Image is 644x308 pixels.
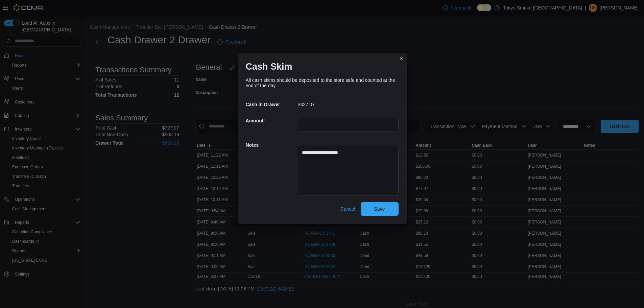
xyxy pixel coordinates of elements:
[298,102,315,107] p: $327.07
[397,54,405,63] button: Closes this modal window
[246,98,296,111] h5: Cash in Drawer
[340,206,355,212] span: Cancel
[246,61,292,72] h1: Cash Skim
[361,202,399,216] button: Save
[374,206,385,212] span: Save
[246,114,296,127] h5: Amount
[338,202,358,216] button: Cancel
[246,138,296,152] h5: Notes
[246,77,399,88] div: All cash skims should be deposited to the store safe and counted at the end of the day.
